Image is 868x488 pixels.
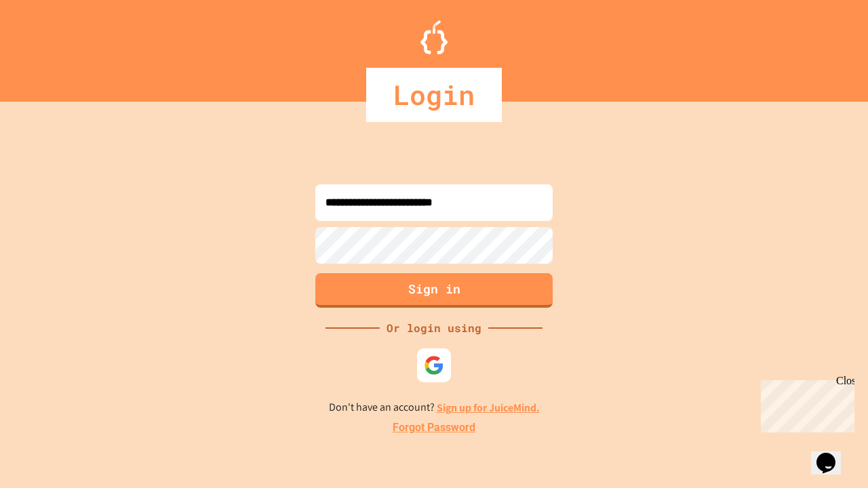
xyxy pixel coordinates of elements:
button: Sign in [315,273,553,308]
p: Don't have an account? [329,399,540,416]
a: Sign up for JuiceMind. [437,401,540,415]
div: Or login using [380,320,488,336]
img: google-icon.svg [424,355,444,375]
div: Chat with us now!Close [5,5,94,86]
iframe: chat widget [811,434,854,474]
div: Login [366,68,502,122]
img: Logo.svg [420,20,448,54]
iframe: chat widget [755,375,854,432]
a: Forgot Password [393,420,475,436]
